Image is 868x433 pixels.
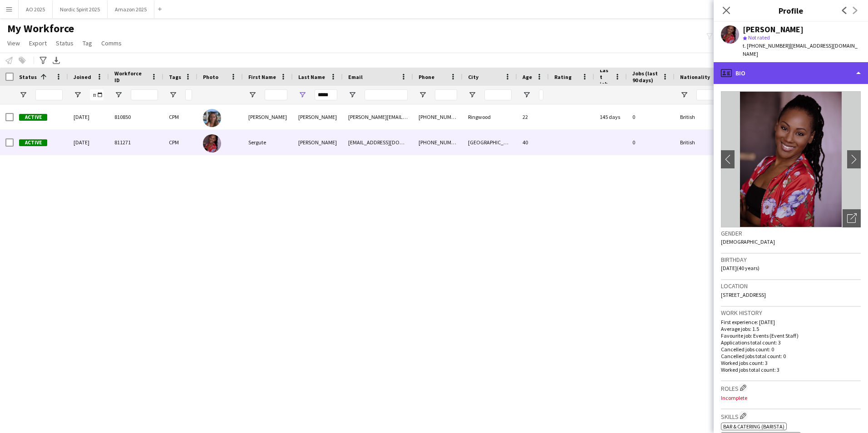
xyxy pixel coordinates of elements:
[721,282,861,290] h3: Location
[721,229,861,237] h3: Gender
[293,104,343,129] div: [PERSON_NAME]
[108,0,154,18] button: Amazon 2025
[68,104,109,129] div: [DATE]
[348,91,356,99] button: Open Filter Menu
[721,238,775,245] span: [DEMOGRAPHIC_DATA]
[484,89,512,100] input: City Filter Input
[721,309,861,317] h3: Work history
[721,339,861,346] p: Applications total count: 3
[721,332,861,339] p: Favourite job: Events (Event Staff)
[413,104,463,129] div: [PHONE_NUMBER]
[721,91,861,227] img: Crew avatar or photo
[52,37,77,49] a: Status
[7,22,74,35] span: My Workforce
[38,55,49,66] app-action-btn: Advanced filters
[203,134,221,153] img: Sergute Warner Bowen
[743,42,790,49] span: t. [PHONE_NUMBER]
[714,5,868,16] h3: Profile
[131,89,158,100] input: Workforce ID Filter Input
[696,89,760,100] input: Nationality Filter Input
[248,74,276,80] span: First Name
[721,346,861,353] p: Cancelled jobs count: 0
[19,139,47,146] span: Active
[721,394,861,401] p: Incomplete
[517,104,549,129] div: 22
[109,104,163,129] div: 810850
[29,39,47,47] span: Export
[348,74,363,80] span: Email
[98,37,125,49] a: Comms
[419,74,434,80] span: Phone
[109,130,163,155] div: 811271
[19,74,37,80] span: Status
[463,104,517,129] div: Ringwood
[721,319,861,325] p: First experience: [DATE]
[203,109,221,127] img: Isabel Bowen
[721,411,861,421] h3: Skills
[79,37,96,49] a: Tag
[101,39,122,47] span: Comms
[721,265,759,271] span: [DATE] (40 years)
[248,91,256,99] button: Open Filter Menu
[748,34,770,41] span: Not rated
[243,104,293,129] div: [PERSON_NAME]
[468,74,478,80] span: City
[19,114,47,121] span: Active
[83,39,92,47] span: Tag
[35,89,63,100] input: Status Filter Input
[74,74,91,80] span: Joined
[463,130,517,155] div: [GEOGRAPHIC_DATA]
[365,89,408,100] input: Email Filter Input
[265,89,287,100] input: First Name Filter Input
[721,383,861,393] h3: Roles
[632,70,658,84] span: Jobs (last 90 days)
[203,74,218,80] span: Photo
[723,423,784,430] span: Bar & Catering (Barista)
[68,130,109,155] div: [DATE]
[627,130,675,155] div: 0
[627,104,675,129] div: 0
[163,104,197,129] div: CPM
[517,130,549,155] div: 40
[51,55,62,66] app-action-btn: Export XLSX
[90,89,104,100] input: Joined Filter Input
[114,70,147,84] span: Workforce ID
[315,89,337,100] input: Last Name Filter Input
[243,130,293,155] div: Sergute
[25,37,50,49] a: Export
[468,91,476,99] button: Open Filter Menu
[169,74,181,80] span: Tags
[680,74,710,80] span: Nationality
[600,67,611,87] span: Last job
[680,113,695,120] span: British
[680,139,695,146] span: British
[523,74,532,80] span: Age
[7,39,20,47] span: View
[721,291,766,298] span: [STREET_ADDRESS]
[721,325,861,332] p: Average jobs: 1.5
[413,130,463,155] div: [PHONE_NUMBER]
[343,130,413,155] div: [EMAIL_ADDRESS][DOMAIN_NAME]
[743,42,858,57] span: | [EMAIL_ADDRESS][DOMAIN_NAME]
[19,91,27,99] button: Open Filter Menu
[53,0,108,18] button: Nordic Spirit 2025
[721,353,861,359] p: Cancelled jobs total count: 0
[114,91,123,99] button: Open Filter Menu
[714,62,868,84] div: Bio
[435,89,457,100] input: Phone Filter Input
[169,91,177,99] button: Open Filter Menu
[721,366,861,373] p: Worked jobs total count: 3
[4,37,24,49] a: View
[185,89,192,100] input: Tags Filter Input
[56,39,74,47] span: Status
[594,104,627,129] div: 145 days
[721,256,861,264] h3: Birthday
[343,104,413,129] div: [PERSON_NAME][EMAIL_ADDRESS][PERSON_NAME][DOMAIN_NAME]
[19,0,53,18] button: AO 2025
[298,74,325,80] span: Last Name
[843,209,861,227] div: Open photos pop-in
[298,91,306,99] button: Open Filter Menu
[743,25,804,34] div: [PERSON_NAME]
[539,89,543,100] input: Age Filter Input
[419,91,427,99] button: Open Filter Menu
